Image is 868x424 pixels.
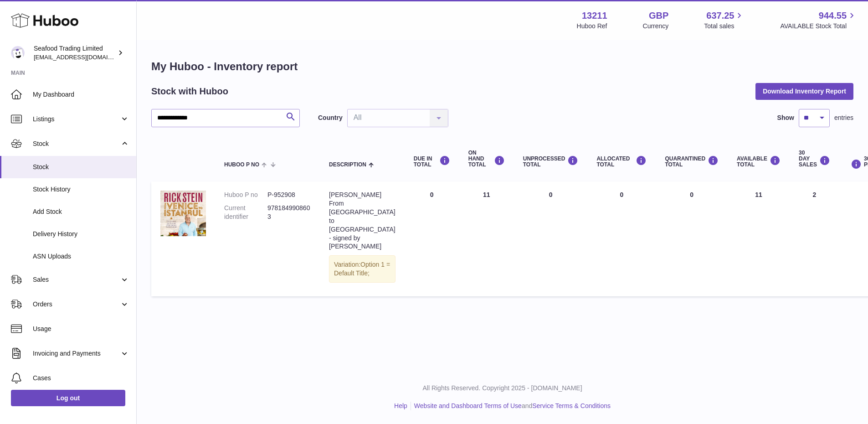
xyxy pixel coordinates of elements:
[819,10,847,22] span: 944.55
[411,402,611,410] li: and
[267,191,311,199] dd: P-952908
[151,85,228,98] h2: Stock with Huboo
[11,390,125,406] a: Log out
[33,90,129,99] span: My Dashboard
[577,22,607,31] div: Huboo Ref
[414,155,450,168] div: DUE IN TOTAL
[405,181,459,296] td: 0
[224,191,267,199] dt: Huboo P no
[704,22,745,31] span: Total sales
[34,53,134,61] span: [EMAIL_ADDRESS][DOMAIN_NAME]
[33,349,120,358] span: Invoicing and Payments
[33,374,129,383] span: Cases
[834,114,853,122] span: entries
[394,402,407,409] a: Help
[728,181,790,296] td: 11
[780,22,857,31] span: AVAILABLE Stock Total
[414,402,522,409] a: Website and Dashboard Terms of Use
[523,155,579,168] div: UNPROCESSED Total
[11,46,25,60] img: online@rickstein.com
[582,10,607,22] strong: 13211
[514,181,588,296] td: 0
[329,162,366,168] span: Description
[33,252,129,261] span: ASN Uploads
[318,114,343,122] label: Country
[33,300,120,309] span: Orders
[468,150,505,168] div: ON HAND Total
[329,191,395,251] div: [PERSON_NAME] From [GEOGRAPHIC_DATA] to [GEOGRAPHIC_DATA] - signed by [PERSON_NAME]
[799,150,830,168] div: 30 DAY SALES
[649,10,668,22] strong: GBP
[33,185,129,194] span: Stock History
[780,10,857,31] a: 944.55 AVAILABLE Stock Total
[33,163,129,171] span: Stock
[33,275,120,284] span: Sales
[160,191,206,236] img: product image
[334,261,390,277] span: Option 1 = Default Title;
[737,155,781,168] div: AVAILABLE Total
[706,10,734,22] span: 637.25
[596,155,647,168] div: ALLOCATED Total
[329,255,395,283] div: Variation:
[33,230,129,238] span: Delivery History
[144,384,861,393] p: All Rights Reserved. Copyright 2025 - [DOMAIN_NAME]
[267,204,311,221] dd: 9781849908603
[587,181,656,296] td: 0
[532,402,611,409] a: Service Terms & Conditions
[33,140,120,148] span: Stock
[790,181,839,296] td: 2
[755,83,853,99] button: Download Inventory Report
[704,10,745,31] a: 637.25 Total sales
[224,162,259,168] span: Huboo P no
[33,115,120,124] span: Listings
[151,59,853,74] h1: My Huboo - Inventory report
[665,155,719,168] div: QUARANTINED Total
[33,325,129,333] span: Usage
[690,191,693,198] span: 0
[34,44,116,62] div: Seafood Trading Limited
[643,22,669,31] div: Currency
[33,207,129,216] span: Add Stock
[777,114,794,122] label: Show
[224,204,267,221] dt: Current identifier
[459,181,514,296] td: 11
